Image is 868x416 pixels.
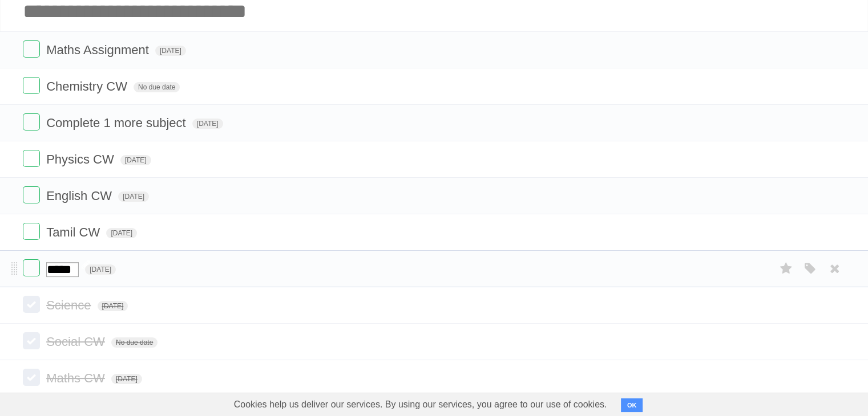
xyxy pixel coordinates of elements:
span: [DATE] [192,119,223,129]
span: [DATE] [98,301,128,311]
span: [DATE] [120,155,151,165]
label: Done [23,186,40,203]
label: Done [23,150,40,167]
label: Done [23,113,40,130]
span: [DATE] [106,228,137,238]
span: [DATE] [155,46,186,56]
label: Done [23,332,40,349]
span: Science [46,298,94,312]
span: Chemistry CW [46,79,130,93]
span: No due date [134,82,180,92]
label: Done [23,369,40,386]
span: Physics CW [46,152,117,166]
span: No due date [111,337,158,348]
span: [DATE] [85,264,116,275]
span: Complete 1 more subject [46,116,189,130]
span: [DATE] [118,191,149,202]
span: Cookies help us deliver our services. By using our services, you agree to our use of cookies. [223,393,619,416]
label: Done [23,40,40,58]
label: Star task [776,259,797,278]
span: Maths Assignment [46,43,152,57]
label: Done [23,259,40,276]
label: Done [23,77,40,94]
span: Maths CW [46,371,108,385]
span: English CW [46,189,115,203]
label: Done [23,296,40,313]
span: Tamil CW [46,225,103,239]
span: Social CW [46,335,108,349]
label: Done [23,223,40,240]
span: [DATE] [111,374,142,384]
button: OK [621,398,643,412]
